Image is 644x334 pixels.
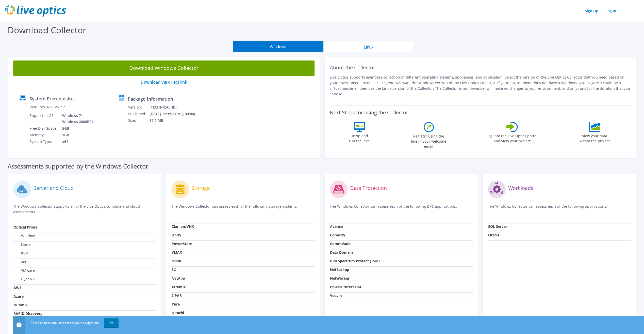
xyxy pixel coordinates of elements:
p: The Windows Collector can assess each of the following DPS applications. [330,204,473,214]
label: Data Protection [350,186,387,191]
label: Package Information [128,96,173,101]
strong: NetBackup [330,267,349,272]
td: Version: [128,104,149,111]
strong: Oracle [488,233,499,237]
td: System Type: [29,138,58,145]
strong: Pure [172,302,180,307]
label: Assessments supported by the Windows Collector [8,164,148,169]
button: Linux [323,41,414,52]
label: Workloads [508,186,533,191]
label: Server and Cloud [34,186,74,191]
label: KVM [13,251,29,256]
label: Next Steps for using the Collector [330,110,408,116]
td: Memory: [29,132,58,138]
label: Xen [13,259,27,264]
label: VMware [13,268,35,273]
strong: Isilon [172,259,181,263]
td: [DATE] 1:23:51 PM (+00:00) [149,111,202,117]
a: OK [104,318,119,327]
td: 1GB [58,132,94,138]
strong: Optical Prime [13,225,37,230]
strong: 3 PAR [172,293,182,298]
label: Requires .NET V4.7.2+ [30,104,67,110]
p: Live Optics supports agentless collection of different operating systems, appliances, and applica... [330,74,631,97]
a: Sign Up [582,7,601,14]
label: Linux [13,242,30,247]
strong: Azure [13,294,24,299]
td: [TECHNICAL_ID] [149,104,202,111]
strong: VMAX [172,250,182,255]
strong: NetWorker [330,276,350,281]
strong: Hitachi [172,310,184,315]
strong: SC [172,267,176,272]
strong: Nutanix [13,302,27,307]
a: Download via direct link [141,79,187,85]
strong: Veeam [330,293,342,298]
strong: Cohesity [330,233,345,237]
td: Windows 7+ Windows 2008R2+ [58,112,94,125]
a: Download Windows Collector [13,60,315,76]
td: 5GB [58,125,94,132]
button: Windows [233,41,323,52]
strong: Data Domain [330,250,353,255]
strong: Clariion/VNX [172,224,194,229]
td: x64 [58,138,94,145]
strong: AWS [13,285,22,290]
label: Unzip and run the .exe [348,132,371,144]
strong: SQL Server [488,224,507,229]
p: The Windows Collector can assess each of the following storage systems. [171,204,314,214]
strong: CommVault [330,241,351,246]
a: Log In [603,7,619,14]
span: This site uses cookies to track your navigation. [31,321,99,325]
td: Supported OS: [29,112,58,125]
label: Windows [13,233,37,238]
strong: IBM Spectrum Protect (TSM) [330,259,380,263]
td: 57.1 MB [149,117,202,124]
p: The Windows Collector supports all of the Live Optics compute and cloud assessments. [13,204,156,215]
strong: PowerProtect DM [330,284,361,289]
td: Free Disk Space: [29,125,58,132]
strong: NetApp [172,276,185,281]
label: Hyper-V [13,277,35,282]
td: Published: [128,111,149,117]
strong: Avamar [330,224,344,229]
strong: PowerStore [172,241,192,246]
label: System Prerequisites [29,96,76,101]
label: Log into the Live Optics portal and view your project [486,132,538,144]
label: Download Collector [8,24,86,36]
strong: Unity [172,233,181,237]
h2: About the Collector [330,65,631,71]
label: Register using the line in your welcome email [410,132,448,149]
p: The Windows Collector can assess each of the following applications. [488,204,631,214]
strong: XtremIO [172,284,187,289]
label: Storage [192,186,210,191]
img: live_optics_svg.svg [5,5,66,17]
label: View your data within the project [576,132,613,144]
td: Size: [128,117,149,124]
strong: RAPID Discovery [13,311,42,316]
